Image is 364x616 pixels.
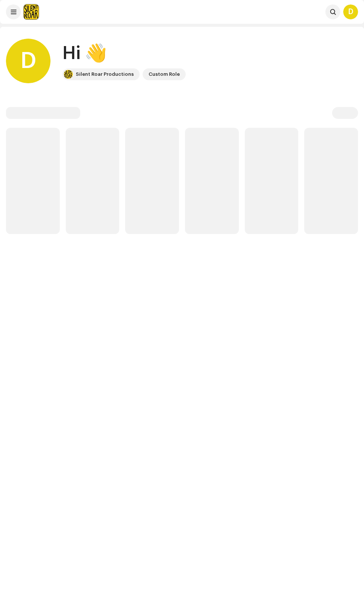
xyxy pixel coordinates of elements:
div: D [343,4,358,19]
div: Custom Role [149,70,180,79]
img: fcfd72e7-8859-4002-b0df-9a7058150634 [64,70,73,79]
div: Silent Roar Productions [76,70,134,79]
div: D [6,39,51,83]
img: fcfd72e7-8859-4002-b0df-9a7058150634 [24,4,39,19]
div: Hi 👋 [62,42,186,65]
